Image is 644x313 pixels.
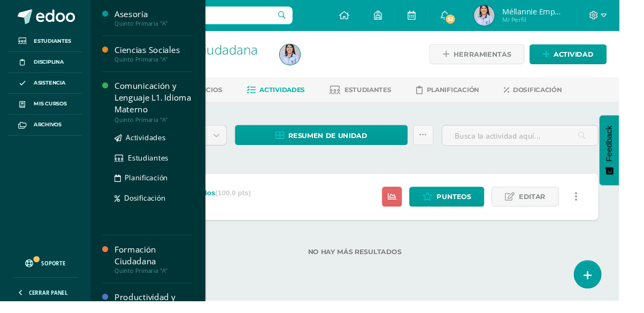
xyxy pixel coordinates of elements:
[447,46,546,67] a: Herramientas
[35,60,67,69] span: Disciplina
[129,201,172,211] span: Dosificación
[119,254,201,286] a: Formación CiudadanaQuinto Primaria "A"
[9,97,86,119] a: Mis cursos
[300,131,382,151] span: Resumen de unidad
[9,54,86,76] a: Disciplina
[119,278,201,286] div: Quinto Primaria "A"
[30,301,71,308] span: Cerrar panel
[534,89,585,97] span: Dosificación
[551,46,631,67] a: Actividad
[9,119,86,141] a: Archivos
[119,21,201,28] div: Quinto Primaria "A"
[119,46,201,58] div: Ciencias Sociales
[119,9,201,28] a: AsesoríaQuinto Primaria "A"
[472,47,532,66] span: Herramientas
[119,200,201,212] a: Dosificación
[523,16,587,25] span: Mi Perfil
[444,89,499,97] span: Planificación
[13,259,81,286] a: Soporte
[270,89,317,97] span: Actividades
[9,76,86,98] a: Asistencia
[35,82,68,90] span: Asistencia
[119,158,201,170] a: Estudiantes
[119,83,201,120] div: Comunicación y Lenguaje L1. Idioma Materno
[460,131,622,151] input: Busca la actividad aquí...
[493,5,515,27] img: 76fcc2e13d040dcfdb6b95951c62539a.png
[524,85,585,102] a: Dosificación
[540,195,568,215] span: Editar
[116,258,623,266] label: No hay más resultados
[35,39,74,47] span: Estudiantes
[35,104,70,112] span: Mis cursos
[119,83,201,128] a: Comunicación y Lenguaje L1. Idioma MaternoQuinto Primaria "A"
[244,130,424,151] a: Resumen de unidad
[358,89,407,97] span: Estudiantes
[130,180,175,190] span: Planificación
[119,179,201,191] a: Planificación
[576,47,617,66] span: Actividad
[35,126,64,134] span: Archivos
[433,85,499,102] a: Planificación
[119,254,201,278] div: Formación Ciudadana
[426,194,504,215] a: Punteos
[119,46,201,66] a: Ciencias SocialesQuinto Primaria "A"
[119,137,201,149] a: Actividades
[9,32,86,54] a: Estudiantes
[119,58,201,66] div: Quinto Primaria "A"
[624,120,644,193] button: Feedback - Mostrar encuesta
[43,270,68,278] span: Soporte
[131,138,172,148] span: Actividades
[523,6,587,17] span: Méllannie Emperatríz
[257,85,317,102] a: Actividades
[133,159,175,169] span: Estudiantes
[224,196,261,205] strong: (100.0 pts)
[454,195,490,215] span: Punteos
[119,121,201,128] div: Quinto Primaria "A"
[629,131,639,168] span: Feedback
[463,14,474,26] span: 52
[343,85,407,102] a: Estudiantes
[291,46,312,67] img: 76fcc2e13d040dcfdb6b95951c62539a.png
[119,9,201,21] div: Asesoría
